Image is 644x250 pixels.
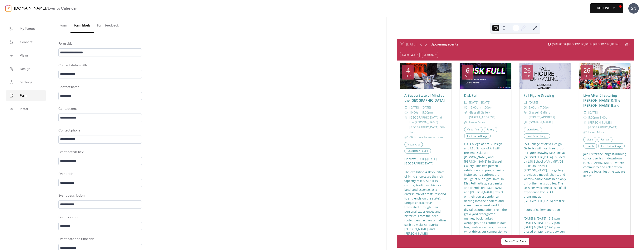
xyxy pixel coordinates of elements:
[14,5,46,13] a: [DOMAIN_NAME]
[421,110,422,115] span: -
[588,110,598,115] span: [DATE]
[583,67,590,73] div: 26
[58,41,141,46] div: Form title
[599,115,600,120] span: -
[48,5,77,13] b: Events Calendar
[94,17,122,32] button: Form feedback
[469,105,481,110] span: 12:00pm
[539,105,540,110] span: -
[590,3,623,13] button: Publish
[583,110,587,115] div: ​
[469,110,507,120] span: Glassell Gallery [STREET_ADDRESS]
[6,103,46,115] a: Install
[464,120,467,125] div: ​
[404,110,408,115] div: ​
[525,74,530,77] div: Sep
[58,106,141,111] div: Contact email
[6,37,46,48] a: Connect
[465,74,470,77] div: Sep
[404,93,445,103] a: A Bayou State of Mind at the [GEOGRAPHIC_DATA]
[524,120,527,125] div: ​
[404,115,408,120] div: ​
[464,100,467,105] div: ​
[20,67,30,72] span: Design
[6,77,46,88] a: Settings
[409,105,431,110] span: [DATE] - [DATE]
[58,172,141,177] div: Event title
[583,130,587,135] div: ​
[404,135,408,140] div: ​
[529,110,567,120] span: Glassell Gallery [STREET_ADDRESS]
[58,128,141,133] div: Contact phone
[58,237,141,242] div: Event date and time title
[529,105,539,110] span: 5:00pm
[431,42,458,47] div: Upcoming events
[628,3,639,14] div: SN
[58,63,141,68] div: Contact details title
[524,110,527,115] div: ​
[20,53,29,58] span: Views
[529,100,538,105] span: [DATE]
[422,110,433,115] span: 5:00pm
[482,105,493,110] span: 1:00pm
[588,120,626,130] span: [PERSON_NAME][GEOGRAPHIC_DATA]
[58,150,141,155] div: Event details title
[409,110,421,115] span: 10:00am
[466,67,469,73] div: 6
[583,93,620,108] a: Live After 5 featuring [PERSON_NAME] & The [PERSON_NAME] Band
[552,43,619,45] span: (GMT-06:00) [GEOGRAPHIC_DATA]/[GEOGRAPHIC_DATA]
[540,105,551,110] span: 7:00pm
[409,115,447,135] span: [GEOGRAPHIC_DATA] at the [PERSON_NAME][GEOGRAPHIC_DATA], 5th floor
[56,17,70,32] button: Form
[583,115,587,120] div: ​
[579,152,630,178] div: Join us for the longest-running concert series in downtown [GEOGRAPHIC_DATA] - where community an...
[524,67,531,73] div: 26
[20,27,35,32] span: My Events
[469,120,485,124] a: Learn More
[469,100,491,105] span: [DATE] - [DATE]
[20,40,33,45] span: Connect
[58,85,141,90] div: Contact name
[524,93,554,98] a: Fall Figure Drawing
[583,120,587,125] div: ​
[529,120,553,124] a: [DOMAIN_NAME]
[588,130,604,134] a: Learn More
[588,115,599,120] span: 5:00pm
[6,50,46,61] a: Views
[5,5,11,12] img: logo
[464,105,467,110] div: ​
[464,110,467,115] div: ​
[524,100,527,105] div: ​
[501,238,529,245] button: Submit Your Event
[405,74,411,77] div: Sep
[406,67,410,73] div: 4
[597,6,610,11] span: Publish
[524,105,527,110] div: ​
[46,5,48,13] b: /
[464,93,477,98] a: Disk Full
[584,74,590,77] div: Sep
[20,93,27,98] span: Form
[58,193,141,198] div: Event description
[6,90,46,101] a: Form
[6,63,46,74] a: Design
[20,107,28,112] span: Install
[6,23,46,34] a: My Events
[58,215,141,220] div: Event location
[20,80,32,85] span: Settings
[481,105,482,110] span: -
[409,135,443,139] a: Click here to learn more
[600,115,610,120] span: 8:00pm
[70,17,94,33] button: Form labels
[404,105,408,110] div: ​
